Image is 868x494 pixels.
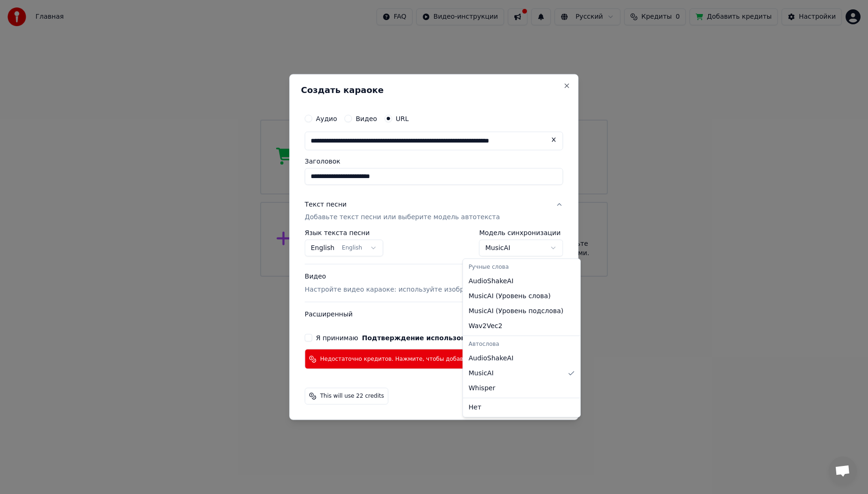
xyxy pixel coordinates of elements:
span: MusicAI ( Уровень подслова ) [469,307,563,316]
div: Автослова [465,338,578,351]
span: MusicAI ( Уровень слова ) [469,292,551,301]
div: Ручные слова [465,261,578,274]
span: AudioShakeAI [469,354,513,363]
span: MusicAI [469,369,494,378]
span: Нет [469,403,481,412]
span: Whisper [469,384,495,393]
span: AudioShakeAI [469,277,513,286]
span: Wav2Vec2 [469,322,502,331]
